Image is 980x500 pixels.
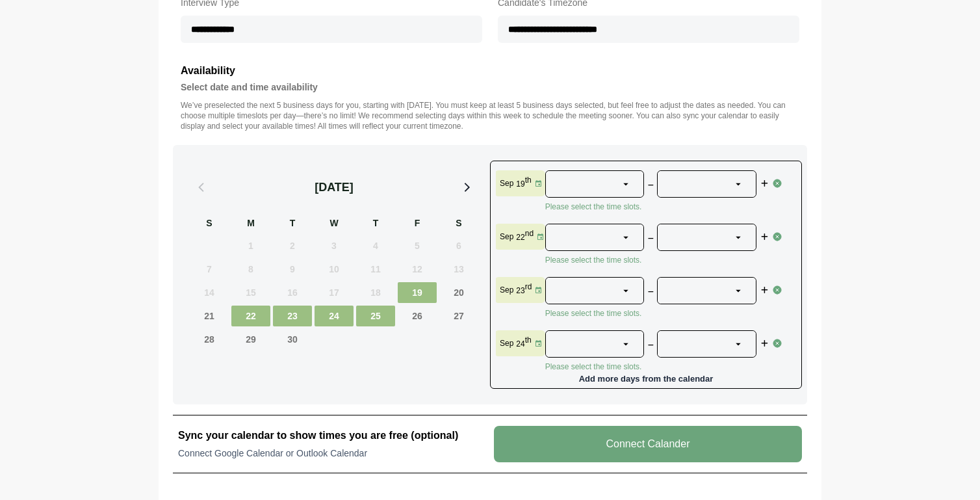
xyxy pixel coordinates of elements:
[439,216,478,233] div: S
[273,216,312,233] div: T
[525,229,534,238] sup: nd
[439,306,478,326] span: Saturday, September 27, 2025
[315,235,354,256] span: Wednesday, September 3, 2025
[181,62,799,79] h3: Availability
[356,235,395,256] span: Thursday, September 4, 2025
[273,259,312,280] span: Tuesday, September 9, 2025
[398,306,437,326] span: Friday, September 26, 2025
[545,362,773,372] p: Please select the time slots.
[178,428,486,443] h2: Sync your calendar to show times you are free (optional)
[315,282,354,303] span: Wednesday, September 17, 2025
[315,178,354,196] div: [DATE]
[315,216,354,233] div: W
[273,282,312,303] span: Tuesday, September 16, 2025
[356,216,395,233] div: T
[190,282,229,303] span: Sunday, September 14, 2025
[356,306,395,326] span: Thursday, September 25, 2025
[315,306,354,326] span: Wednesday, September 24, 2025
[398,216,437,233] div: F
[178,447,486,460] p: Connect Google Calendar or Outlook Calendar
[516,233,524,242] strong: 22
[356,259,395,280] span: Thursday, September 11, 2025
[398,259,437,280] span: Friday, September 12, 2025
[231,282,270,303] span: Monday, September 15, 2025
[398,282,437,303] span: Friday, September 19, 2025
[500,338,513,349] p: Sep
[181,100,799,131] p: We’ve preselected the next 5 business days for you, starting with [DATE]. You must keep at least ...
[525,176,532,185] sup: th
[516,339,524,349] strong: 24
[190,259,229,280] span: Sunday, September 7, 2025
[190,329,229,350] span: Sunday, September 28, 2025
[494,426,802,462] v-button: Connect Calander
[545,202,773,212] p: Please select the time slots.
[356,282,395,303] span: Thursday, September 18, 2025
[398,235,437,256] span: Friday, September 5, 2025
[231,259,270,280] span: Monday, September 8, 2025
[315,259,354,280] span: Wednesday, September 10, 2025
[439,235,478,256] span: Saturday, September 6, 2025
[190,306,229,326] span: Sunday, September 21, 2025
[516,286,524,295] strong: 23
[525,336,532,345] sup: th
[500,285,513,295] p: Sep
[273,235,312,256] span: Tuesday, September 2, 2025
[439,282,478,303] span: Saturday, September 20, 2025
[439,259,478,280] span: Saturday, September 13, 2025
[231,329,270,350] span: Monday, September 29, 2025
[500,231,513,242] p: Sep
[231,235,270,256] span: Monday, September 1, 2025
[496,369,796,383] p: Add more days from the calendar
[273,306,312,326] span: Tuesday, September 23, 2025
[545,255,773,265] p: Please select the time slots.
[231,306,270,326] span: Monday, September 22, 2025
[500,178,513,189] p: Sep
[273,329,312,350] span: Tuesday, September 30, 2025
[231,216,270,233] div: M
[190,216,229,233] div: S
[525,282,532,291] sup: rd
[181,79,799,95] h4: Select date and time availability
[545,308,773,319] p: Please select the time slots.
[516,179,524,189] strong: 19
